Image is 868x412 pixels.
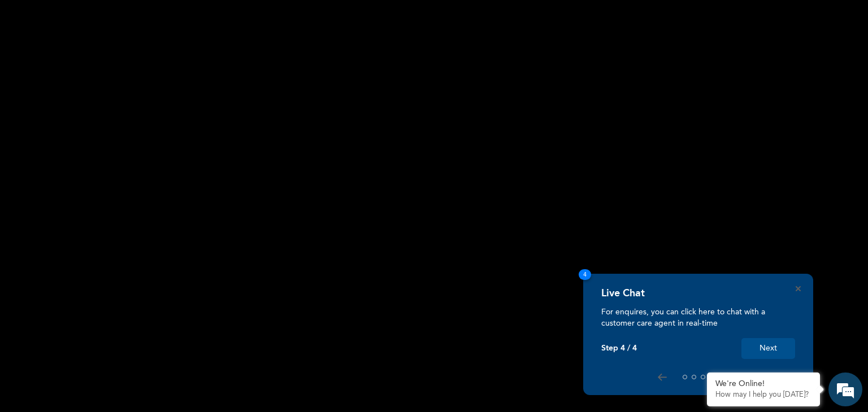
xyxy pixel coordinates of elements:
p: How may I help you today? [715,391,811,400]
h4: Live Chat [601,287,645,300]
div: We're Online! [715,379,811,389]
p: For enquires, you can click here to chat with a customer care agent in real-time [601,306,795,329]
span: 4 [579,269,591,280]
button: Next [741,338,795,359]
button: Close [796,286,801,291]
p: Step 4 / 4 [601,344,637,353]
